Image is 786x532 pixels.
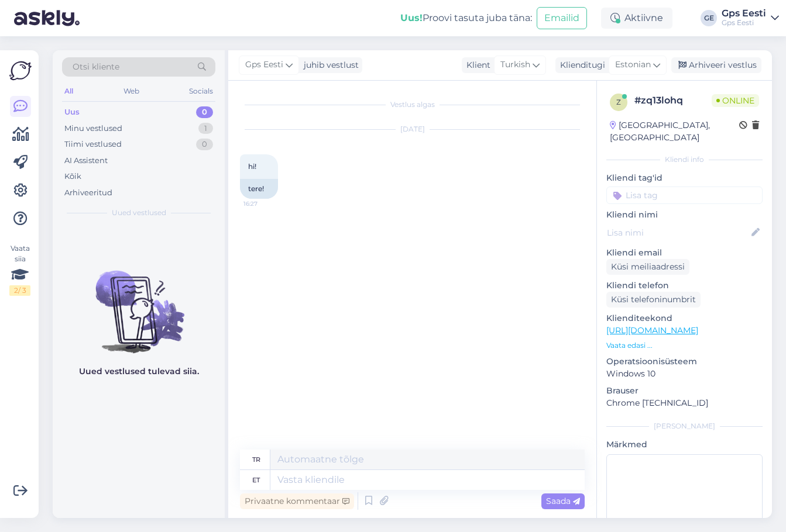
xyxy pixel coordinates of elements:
img: No chats [53,250,225,355]
div: 1 [198,123,213,134]
div: # zq13lohq [634,94,712,108]
div: juhib vestlust [299,59,359,71]
a: [URL][DOMAIN_NAME] [606,325,698,336]
span: Otsi kliente [73,61,119,73]
div: [DATE] [240,124,585,134]
p: Vaata edasi ... [606,340,763,351]
div: 2 / 3 [9,285,30,296]
div: Arhiveeri vestlus [671,57,761,73]
img: Askly Logo [9,60,32,82]
span: hi! [248,162,256,171]
p: Operatsioonisüsteem [606,355,763,368]
div: tere! [240,179,278,199]
p: Uued vestlused tulevad siia. [79,365,199,378]
span: Saada [546,496,580,506]
span: 16:27 [243,199,287,208]
span: Estonian [615,58,651,71]
div: Küsi meiliaadressi [606,259,689,275]
b: Uus! [400,12,423,23]
div: Kliendi info [606,154,763,165]
div: Privaatne kommentaar [240,493,354,509]
div: Klient [462,59,490,71]
div: Klienditugi [555,59,605,71]
div: Minu vestlused [64,123,122,134]
p: Märkmed [606,438,763,451]
p: Kliendi nimi [606,209,763,221]
div: [GEOGRAPHIC_DATA], [GEOGRAPHIC_DATA] [610,119,739,144]
p: Windows 10 [606,368,763,380]
span: z [616,98,621,106]
div: Kõik [64,171,81,182]
div: et [252,470,260,490]
span: Gps Eesti [245,58,283,71]
div: Gps Eesti [722,18,766,27]
div: Web [121,84,142,99]
div: AI Assistent [64,155,108,167]
div: Küsi telefoninumbrit [606,292,701,308]
div: Vestlus algas [240,99,585,110]
div: Uus [64,106,80,118]
div: GE [701,10,717,26]
div: tr [252,450,260,469]
button: Emailid [537,7,587,29]
p: Kliendi telefon [606,279,763,292]
input: Lisa nimi [607,226,749,239]
div: All [62,84,75,99]
div: Socials [187,84,215,99]
div: Tiimi vestlused [64,139,122,150]
input: Lisa tag [606,186,763,204]
div: [PERSON_NAME] [606,421,763,431]
span: Uued vestlused [112,208,166,218]
p: Kliendi email [606,247,763,259]
p: Klienditeekond [606,312,763,324]
span: Online [712,94,759,107]
div: Gps Eesti [722,9,766,18]
div: Vaata siia [9,243,30,296]
div: 0 [196,106,213,118]
span: Turkish [500,58,530,71]
p: Kliendi tag'id [606,172,763,184]
a: Gps EestiGps Eesti [722,9,779,27]
div: Aktiivne [601,8,672,29]
p: Chrome [TECHNICAL_ID] [606,397,763,409]
div: 0 [196,139,213,150]
div: Proovi tasuta juba täna: [400,11,532,25]
div: Arhiveeritud [64,187,112,199]
p: Brauser [606,385,763,397]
